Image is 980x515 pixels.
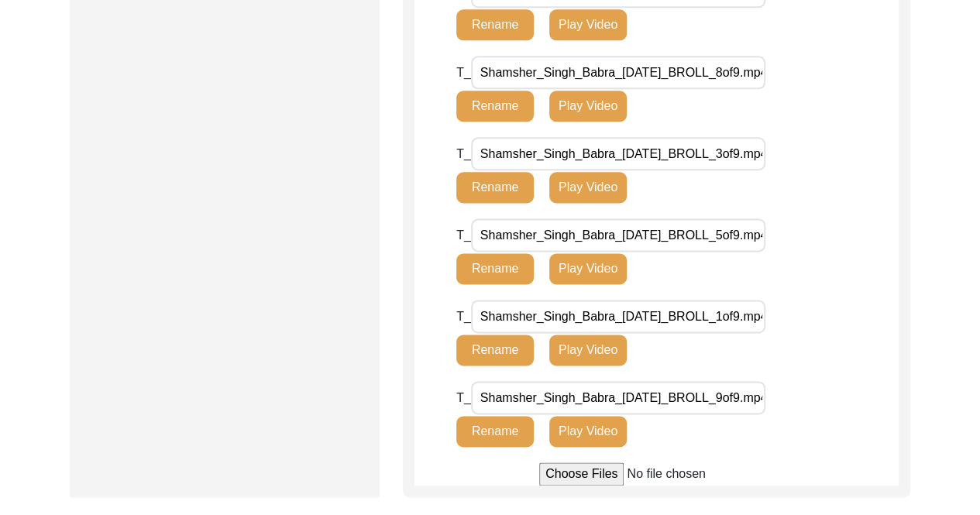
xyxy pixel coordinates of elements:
span: T_ [456,310,471,323]
button: Rename [456,253,534,284]
button: Rename [456,416,534,447]
button: Rename [456,9,534,40]
button: Play Video [549,91,627,122]
button: Play Video [549,253,627,284]
button: Rename [456,335,534,366]
button: Rename [456,91,534,122]
button: Play Video [549,335,627,366]
button: Rename [456,172,534,203]
span: T_ [456,391,471,404]
button: Play Video [549,9,627,40]
button: Play Video [549,416,627,447]
span: T_ [456,228,471,242]
span: T_ [456,66,471,79]
button: Play Video [549,172,627,203]
span: T_ [456,147,471,160]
